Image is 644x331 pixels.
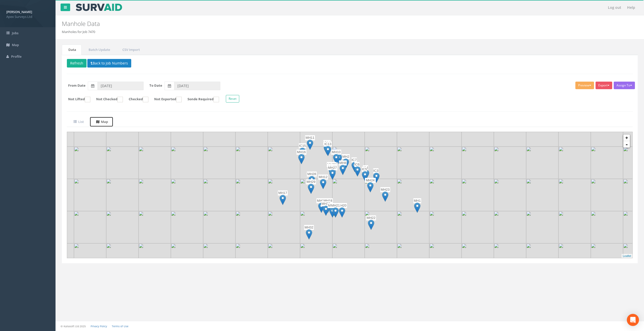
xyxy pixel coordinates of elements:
img: 340206@2x [74,179,106,211]
img: 340208@2x [332,243,365,276]
a: Batch Update [82,45,115,55]
img: 340208@2x [591,243,623,276]
p: IC5 [362,167,367,172]
p: MH10 [331,150,341,155]
div: ID: MH10 Lat: 53.28214 Lon: -6.34113 [331,150,341,165]
img: marker-icon.png [339,207,345,218]
img: 340205@2x [332,147,365,179]
img: 340205@2x [74,147,106,179]
p: IC4 [363,165,368,170]
img: 340206@2x [365,179,397,211]
div: ID: MH27 Lat: 53.28204 Lon: -6.34117 [328,165,337,180]
div: ID: MH19 Lat: 53.2818 Lon: -6.34117 [328,203,337,218]
p: MH19 [328,203,337,208]
div: ID: MH1 Lat: 53.28183 Lon: -6.34027 [413,198,421,213]
p: MH29 [306,179,316,184]
label: From Date [68,83,86,88]
div: ID: MH18 Lat: 53.28183 Lon: -6.34122 [323,198,333,213]
p: MH1 [413,198,421,203]
div: ID: IC5 Lat: 53.28203 Lon: -6.34083 [362,167,367,182]
img: 340208@2x [268,243,300,276]
img: 340206@2x [332,179,365,211]
p: MH11 [305,135,315,140]
a: - [623,141,630,148]
img: 340207@2x [462,211,494,243]
img: 340208@2x [558,243,591,276]
img: 340205@2x [365,147,397,179]
img: 340207@2x [558,211,591,243]
div: ID: MH32 Lat: 53.28166 Lon: -6.34142 [304,225,314,240]
button: Refresh [67,59,87,68]
input: From Date [97,82,144,90]
p: MH30 [321,201,331,206]
img: 340208@2x [235,243,268,276]
img: marker-icon.png [318,203,325,213]
img: 340208@2x [429,243,462,276]
a: Map [90,117,113,127]
img: 340206@2x [268,179,300,211]
div: ID: MH30 Lat: 53.28181 Lon: -6.34124 [321,201,331,216]
div: ID: MH28 Lat: 53.282 Lon: -6.34139 [307,172,317,187]
button: Export [596,82,612,89]
p: IC14 [323,140,331,145]
a: Terms of Use [112,324,128,328]
label: Checked [124,97,148,102]
div: ID: MH12 Lat: 53.28198 Lon: -6.34127 [318,175,328,190]
img: 340208@2x [462,243,494,276]
p: MH16 [297,150,306,155]
img: marker-icon.png [332,207,339,218]
img: marker-icon.png [280,195,286,205]
button: Back to Job Numbers [87,59,131,68]
img: marker-icon.png [340,165,346,175]
a: Data [62,45,82,55]
img: marker-icon.png [354,166,361,177]
div: ID: MH11 Lat: 53.28223 Lon: -6.34141 [305,135,315,150]
div: ID: IC3 Lat: 53.28202 Lon: -6.34071 [373,168,379,183]
a: CSV Import [116,45,145,55]
img: 340205@2x [397,147,429,179]
img: 340206@2x [526,179,558,211]
img: 340205@2x [139,147,171,179]
button: Preview [575,82,594,89]
img: 340206@2x [558,179,591,211]
img: 340207@2x [591,211,623,243]
strong: [PERSON_NAME] [6,10,32,14]
label: To Date [149,83,162,88]
img: marker-icon.png [307,140,313,150]
div: ID: IC13 Lat: 53.28219 Lon: -6.34122 [324,142,332,157]
button: Reset [226,95,239,103]
p: IC3 [373,168,379,173]
div: ID: MH20 Lat: 53.2818 Lon: -6.34107 [337,203,347,218]
img: 340207@2x [526,211,558,243]
div: ID: IC14 Lat: 53.2822 Lon: -6.34123 [323,140,331,155]
img: 340208@2x [106,243,139,276]
p: IC6 [354,162,360,167]
p: MH23 [380,187,390,192]
img: marker-icon.png [362,171,368,181]
small: © Kullasoft Ltd 2025 [61,324,86,328]
img: 340208@2x [74,243,106,276]
img: marker-icon.png [299,148,306,158]
img: 340206@2x [591,179,623,211]
div: ID: MH24 Lat: 53.28196 Lon: -6.34077 [365,178,376,193]
img: 340207@2x [397,211,429,243]
img: 340206@2x [300,179,332,211]
p: MH21 [331,203,340,208]
img: marker-icon.png [308,184,314,194]
span: Profile [11,54,21,59]
h2: Manhole Data [62,20,541,27]
img: 340207@2x [365,211,397,243]
img: 340208@2x [397,243,429,276]
div: ID: MH26 Lat: 53.28205 Lon: -6.34117 [328,164,337,179]
a: List [67,117,89,127]
img: 340207@2x [235,211,268,243]
img: 340205@2x [235,147,268,179]
img: 340205@2x [494,147,526,179]
img: 340205@2x [203,147,235,179]
uib-tab-heading: Map [96,119,108,124]
img: marker-icon.png [298,154,305,164]
img: 340205@2x [462,147,494,179]
p: MH22 [366,215,376,220]
button: Assign To [614,82,635,89]
img: 340205@2x [429,147,462,179]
